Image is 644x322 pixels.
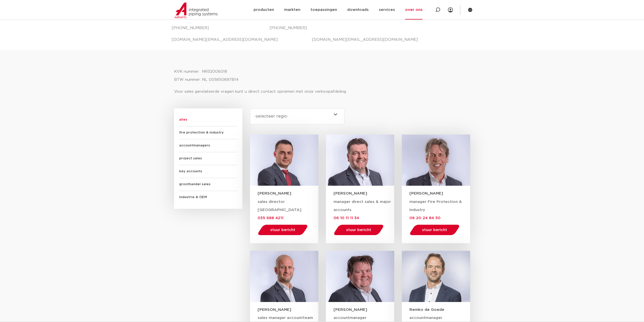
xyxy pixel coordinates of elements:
[258,200,301,212] span: sales director [GEOGRAPHIC_DATA]
[409,216,441,220] a: 06 20 24 84 50
[409,316,442,320] span: accountmanager
[270,228,295,232] span: stuur bericht
[409,200,462,212] span: manager Fire Protection & Industry
[346,228,371,232] span: stuur bericht
[422,228,447,232] span: stuur bericht
[179,191,237,204] span: industrie & OEM
[174,88,470,96] p: Voor sales gerelateerde vragen kunt u direct contact opnemen met onze verkoopafdeling:
[179,152,237,165] span: project sales
[172,36,473,44] p: [DOMAIN_NAME][EMAIL_ADDRESS][DOMAIN_NAME] [DOMAIN_NAME][EMAIL_ADDRESS][DOMAIN_NAME]
[334,216,359,220] a: 06 10 11 11 34
[179,126,237,139] span: fire protection & industry
[334,307,394,312] h3: [PERSON_NAME]
[258,307,318,312] h3: [PERSON_NAME]
[258,191,318,196] h3: [PERSON_NAME]
[179,139,237,152] span: accountmanagers
[179,178,237,191] span: groothandel sales
[179,165,237,178] span: key accounts
[258,316,313,320] span: sales manager accountteam
[172,24,473,32] p: [PHONE_NUMBER] [PHONE_NUMBER]
[174,68,470,84] p: KVK nummer: NR32006018 BTW nummer: NL 005850897B14
[334,200,391,212] span: manager direct sales & major accounts
[409,191,470,196] h3: [PERSON_NAME]
[179,113,237,126] span: alles
[334,191,394,196] h3: [PERSON_NAME]
[409,307,470,312] h3: Remko de Goede
[334,316,366,320] span: accountmanager
[258,216,283,220] a: 035 688 4211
